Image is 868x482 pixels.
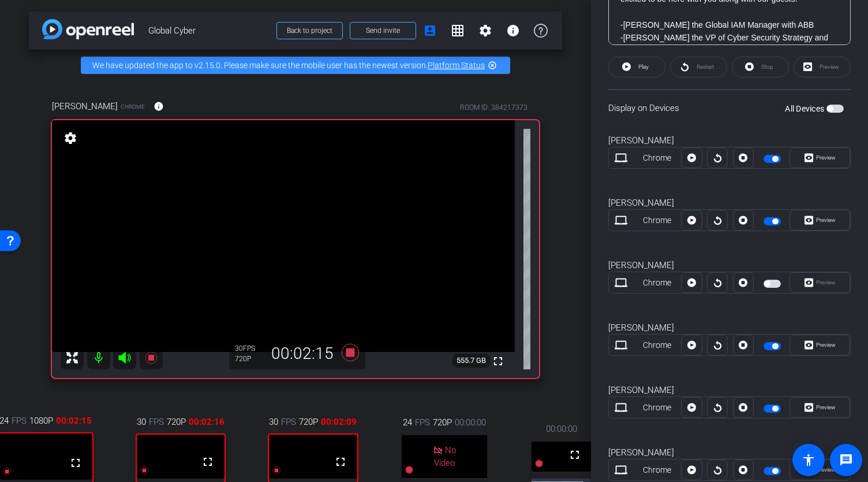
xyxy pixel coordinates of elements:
[816,154,836,161] span: Preview
[608,321,851,335] div: [PERSON_NAME]
[149,416,164,428] span: FPS
[434,444,456,468] span: No Video
[243,344,255,353] span: FPS
[546,422,577,435] span: 00:00:00
[633,152,682,164] div: Chrome
[269,416,278,428] span: 30
[415,416,430,429] span: FPS
[56,414,92,427] span: 00:02:15
[281,416,296,428] span: FPS
[452,354,490,368] span: 555.7 GB
[42,19,134,39] img: app-logo
[790,459,850,480] button: Preview
[633,277,682,289] div: Chrome
[506,24,520,38] mat-icon: info
[790,210,850,231] button: Preview
[455,416,486,429] span: 00:00:00
[201,455,215,469] mat-icon: fullscreen
[608,134,851,147] div: [PERSON_NAME]
[790,147,850,168] button: Preview
[608,196,851,210] div: [PERSON_NAME]
[608,384,851,397] div: [PERSON_NAME]
[608,446,851,459] div: [PERSON_NAME]
[167,416,186,428] span: 720P
[633,402,682,414] div: Chrome
[154,101,164,112] mat-icon: info
[81,57,510,74] div: We have updated the app to v2.15.0. Please make sure the mobile user has the newest version.
[264,344,341,364] div: 00:02:15
[568,448,582,462] mat-icon: fullscreen
[121,102,145,111] span: Chrome
[608,259,851,272] div: [PERSON_NAME]
[488,61,497,70] mat-icon: highlight_off
[491,354,505,368] mat-icon: fullscreen
[287,27,332,35] span: Back to project
[366,26,400,35] span: Send invite
[350,22,416,39] button: Send invite
[460,102,527,113] div: ROOM ID: 384217373
[638,64,649,70] span: Play
[299,416,318,428] span: 720P
[29,414,53,427] span: 1080P
[433,416,452,429] span: 720P
[235,354,264,364] div: 720P
[816,342,836,348] span: Preview
[633,339,682,351] div: Chrome
[839,453,853,467] mat-icon: message
[478,24,492,38] mat-icon: settings
[620,31,839,57] p: -[PERSON_NAME] the VP of Cyber Security Strategy and Transformation with [PERSON_NAME]...and
[403,416,412,429] span: 24
[451,24,465,38] mat-icon: grid_on
[816,404,836,410] span: Preview
[423,24,437,38] mat-icon: account_box
[69,456,83,470] mat-icon: fullscreen
[62,131,78,145] mat-icon: settings
[633,214,682,227] div: Chrome
[137,416,146,428] span: 30
[321,416,357,428] span: 00:02:09
[802,453,815,467] mat-icon: accessibility
[148,19,270,42] span: Global Cyber
[816,466,836,473] span: Preview
[816,217,836,223] span: Preview
[608,89,851,127] div: Display on Devices
[276,22,343,39] button: Back to project
[334,455,347,469] mat-icon: fullscreen
[608,57,665,77] button: Play
[620,18,839,31] p: -[PERSON_NAME] the Global IAM Manager with ABB
[633,464,682,476] div: Chrome
[790,397,850,418] button: Preview
[790,335,850,355] button: Preview
[52,100,118,113] span: [PERSON_NAME]
[785,103,826,114] label: All Devices
[189,416,225,428] span: 00:02:16
[428,61,485,70] a: Platform Status
[12,414,27,427] span: FPS
[235,344,264,353] div: 30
